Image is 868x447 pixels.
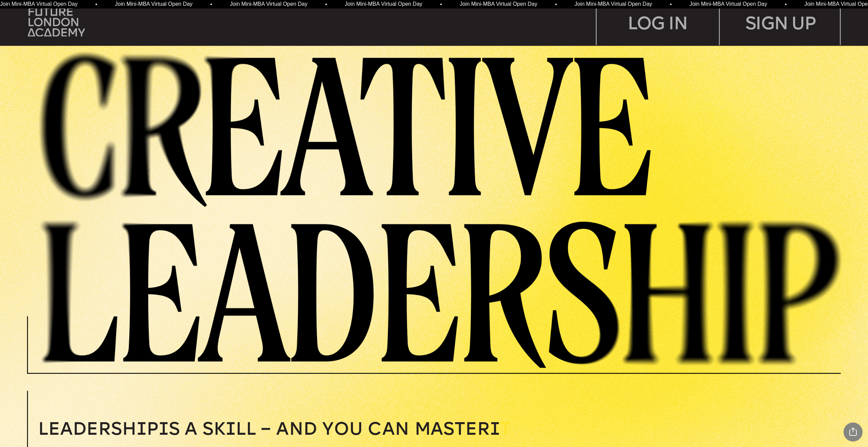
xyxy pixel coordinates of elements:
[490,421,500,439] span: i
[28,7,85,36] img: upload-bfdffa89-fac7-4f57-a443-c7c39906ba42.png
[669,2,671,7] span: •
[136,421,147,439] span: i
[440,2,442,7] span: •
[210,2,212,7] span: •
[555,2,557,7] span: •
[844,423,863,442] div: Share
[158,421,169,439] span: i
[38,421,500,439] span: Leadersh p s a sk ll – and you can MASTER
[226,421,236,439] span: i
[95,2,97,7] span: •
[784,2,786,7] span: •
[38,421,648,439] p: T
[30,47,868,368] img: image-3435f618-b576-4c59-ac17-05593ebec101.png
[325,2,327,7] span: •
